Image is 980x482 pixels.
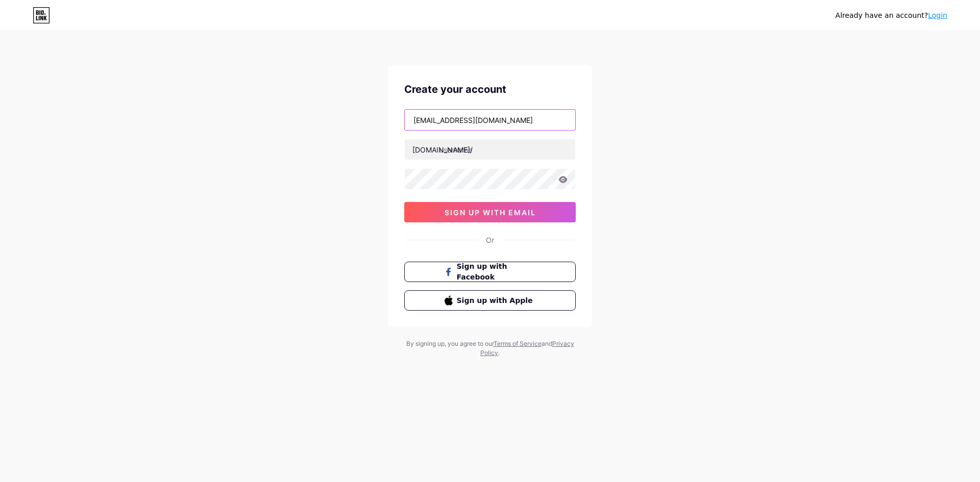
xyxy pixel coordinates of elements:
div: By signing up, you agree to our and . [403,339,577,358]
input: username [405,139,575,160]
div: [DOMAIN_NAME]/ [412,144,473,155]
button: Sign up with Facebook [404,262,576,282]
div: Create your account [404,82,576,97]
span: Sign up with Facebook [457,261,536,283]
span: sign up with email [445,208,536,217]
a: Terms of Service [494,340,542,347]
div: Or [486,235,494,245]
div: Already have an account? [836,10,947,21]
button: sign up with email [404,202,576,222]
button: Sign up with Apple [404,290,576,311]
span: Sign up with Apple [457,295,536,306]
input: Email [405,110,575,130]
a: Login [928,11,947,19]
